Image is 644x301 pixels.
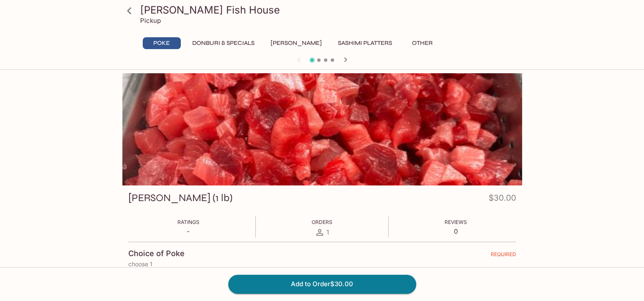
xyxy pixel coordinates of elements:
[143,37,181,49] button: Poke
[128,261,516,268] p: choose 1
[326,228,329,236] span: 1
[266,37,326,49] button: [PERSON_NAME]
[188,37,259,49] button: Donburi & Specials
[177,227,199,235] p: -
[140,3,519,17] h3: [PERSON_NAME] Fish House
[445,227,467,235] p: 0
[312,219,332,225] span: Orders
[404,37,442,49] button: Other
[128,191,232,204] h3: [PERSON_NAME] (1 lb)
[333,37,397,49] button: Sashimi Platters
[128,249,185,258] h4: Choice of Poke
[228,275,416,293] button: Add to Order$30.00
[140,17,161,25] p: Pickup
[122,73,522,185] div: Ahi Poke (1 lb)
[491,251,516,261] span: REQUIRED
[489,191,516,208] h4: $30.00
[177,219,199,225] span: Ratings
[445,219,467,225] span: Reviews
